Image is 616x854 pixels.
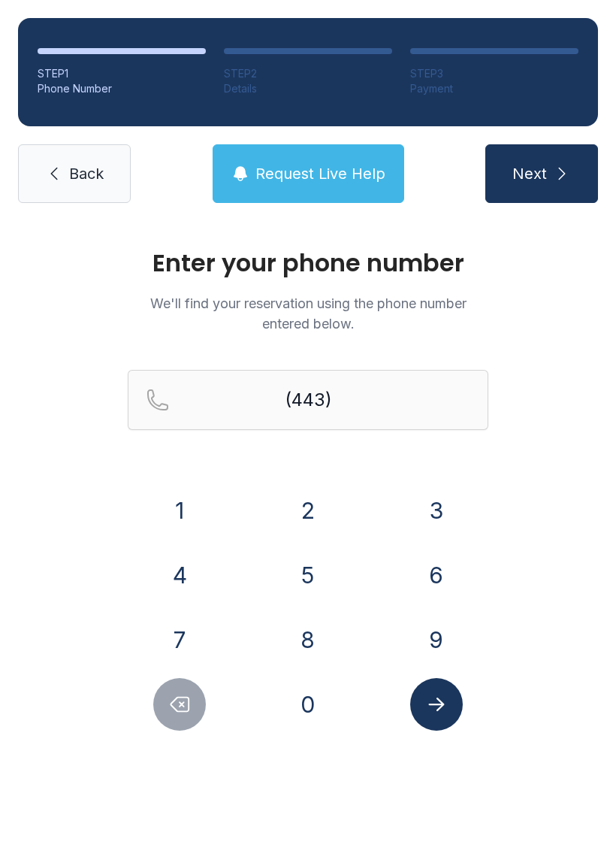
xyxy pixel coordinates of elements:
button: 8 [282,613,334,666]
button: 2 [282,484,334,537]
div: Details [224,81,392,96]
div: STEP 1 [38,66,206,81]
div: Payment [410,81,578,96]
div: STEP 3 [410,66,578,81]
span: Request Live Help [255,163,385,184]
button: 6 [410,549,463,601]
span: Next [512,163,547,184]
button: 7 [153,613,206,666]
button: Submit lookup form [410,678,463,731]
button: 4 [153,549,206,601]
button: 3 [410,484,463,537]
div: STEP 2 [224,66,392,81]
span: Back [69,163,104,184]
input: Reservation phone number [128,370,488,430]
h1: Enter your phone number [128,251,488,275]
button: 0 [282,678,334,731]
button: 9 [410,613,463,666]
button: 5 [282,549,334,601]
button: Delete number [153,678,206,731]
button: 1 [153,484,206,537]
p: We'll find your reservation using the phone number entered below. [128,293,488,334]
div: Phone Number [38,81,206,96]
